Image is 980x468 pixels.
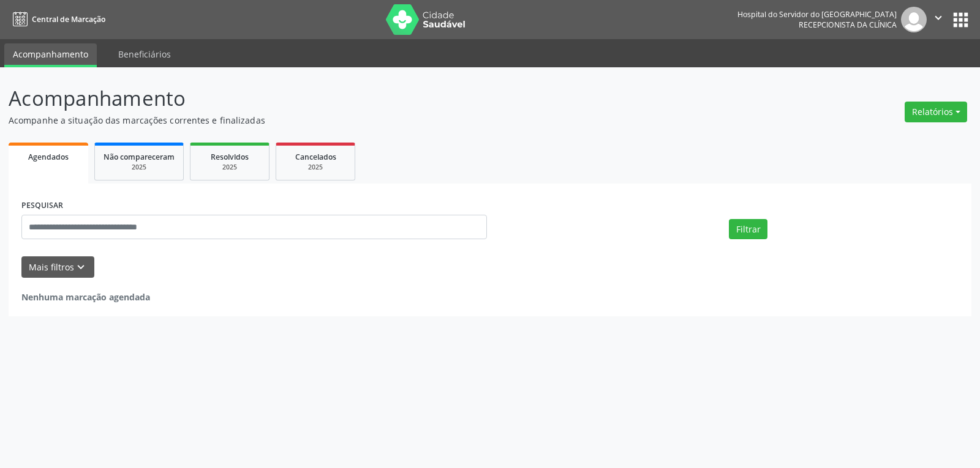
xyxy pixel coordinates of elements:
button: apps [950,9,971,31]
span: Não compareceram [104,152,175,162]
p: Acompanhe a situação das marcações correntes e finalizadas [9,114,682,127]
div: 2025 [199,163,260,172]
span: Cancelados [295,152,336,162]
i: keyboard_arrow_down [74,261,88,274]
strong: Nenhuma marcação agendada [21,291,150,303]
button: Relatórios [905,102,967,122]
a: Acompanhamento [4,43,97,67]
div: Hospital do Servidor do [GEOGRAPHIC_DATA] [737,9,897,20]
span: Resolvidos [211,152,249,162]
div: 2025 [104,163,175,172]
button:  [927,7,950,32]
i:  [932,11,945,24]
label: PESQUISAR [21,196,63,215]
button: Mais filtroskeyboard_arrow_down [21,256,94,278]
span: Agendados [28,152,69,162]
p: Acompanhamento [9,83,682,114]
span: Recepcionista da clínica [799,20,897,30]
img: img [901,7,927,32]
span: Central de Marcação [32,14,105,24]
a: Beneficiários [110,43,179,65]
a: Central de Marcação [9,9,105,29]
div: 2025 [285,163,346,172]
button: Filtrar [729,219,767,240]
